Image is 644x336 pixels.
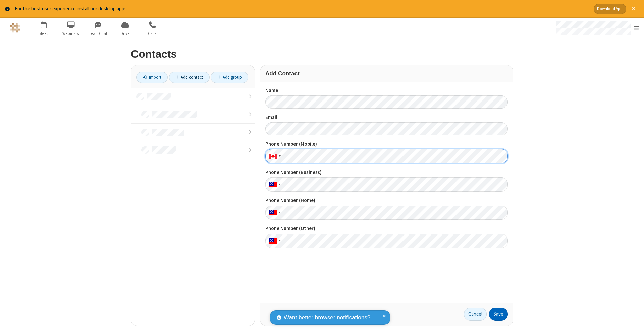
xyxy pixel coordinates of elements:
[265,177,283,192] div: United States: + 1
[31,30,56,37] span: Meet
[136,72,168,83] a: Import
[265,225,508,232] label: Phone Number (Other)
[265,149,283,163] div: Canada: + 1
[629,4,639,14] button: Close alert
[265,87,508,94] label: Name
[113,30,138,37] span: Drive
[58,30,84,37] span: Webinars
[594,4,626,14] button: Download App
[265,206,283,220] div: United States: + 1
[265,114,508,121] label: Email
[549,18,644,38] div: Open menu
[265,70,508,77] h3: Add Contact
[265,234,283,248] div: United States: + 1
[2,18,28,38] button: Logo
[489,308,508,321] button: Save
[464,308,487,321] a: Cancel
[211,72,248,83] a: Add group
[131,48,513,60] h2: Contacts
[265,197,508,204] label: Phone Number (Home)
[10,23,20,33] img: QA Selenium DO NOT DELETE OR CHANGE
[265,169,508,176] label: Phone Number (Business)
[15,5,589,13] div: For the best user experience install our desktop apps.
[140,30,165,37] span: Calls
[265,140,508,148] label: Phone Number (Mobile)
[284,313,370,322] span: Want better browser notifications?
[169,72,210,83] a: Add contact
[86,30,111,37] span: Team Chat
